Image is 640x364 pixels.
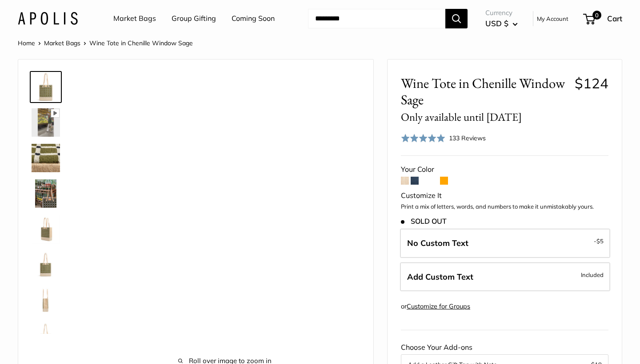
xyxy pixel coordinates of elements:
div: Your Color [401,163,608,176]
img: description_A close-up of our limited edition chenille-jute [32,144,60,172]
span: Included [581,269,604,280]
img: Wine Tote in Chenille Window Sage [32,321,60,350]
img: Wine Tote in Chenille Window Sage [32,73,60,101]
p: Print a mix of letters, words, and numbers to make it unmistakably yours. [401,202,608,211]
span: SOLD OUT [401,217,447,226]
span: $124 [575,75,608,92]
span: $5 [596,237,604,245]
span: Wine Tote in Chenille Window Sage [401,75,568,125]
span: Add Custom Text [407,272,473,282]
img: Apolis [18,12,78,25]
a: Wine Tote in Chenille Window Sage [30,213,62,245]
a: My Account [537,13,568,24]
nav: Breadcrumb [18,37,193,49]
a: 0 Cart [584,12,622,26]
a: Market Bags [113,12,156,25]
img: Wine Tote in Chenille Window Sage [32,250,60,279]
a: Wine Tote in Chenille Window Sage [30,249,62,281]
a: Wine Tote in Chenille Window Sage [30,107,62,138]
a: Coming Soon [232,12,275,25]
a: Home [18,39,35,47]
span: - [594,236,604,246]
a: Group Gifting [172,12,216,25]
img: Wine Tote in Chenille Window Sage [32,108,60,137]
span: Wine Tote in Chenille Window Sage [89,39,193,47]
a: Wine Tote in Chenille Window Sage [30,71,62,103]
span: 0 [592,11,601,20]
a: Customize for Groups [407,302,470,310]
img: Wine Tote in Chenille Window Sage [32,215,60,243]
span: 133 Reviews [449,134,486,142]
span: No Custom Text [407,238,468,248]
div: or [401,301,470,313]
img: Wine Tote in Chenille Window Sage [32,286,60,314]
div: Customize It [401,189,608,202]
a: Wine Tote in Chenille Window Sage [30,178,62,210]
input: Search... [308,9,445,28]
label: Leave Blank [400,229,610,258]
img: Wine Tote in Chenille Window Sage [32,179,60,208]
button: USD $ [485,16,518,31]
small: Only available until [DATE] [401,110,522,124]
a: Wine Tote in Chenille Window Sage [30,320,62,352]
a: Market Bags [44,39,80,47]
label: Add Custom Text [400,262,610,292]
span: Currency [485,7,518,19]
button: Search [445,9,468,28]
a: Wine Tote in Chenille Window Sage [30,284,62,316]
span: Cart [607,14,622,23]
a: description_A close-up of our limited edition chenille-jute [30,142,62,174]
span: USD $ [485,19,508,28]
